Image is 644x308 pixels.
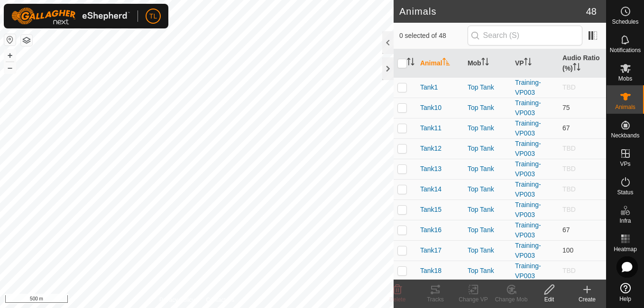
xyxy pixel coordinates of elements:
p-sorticon: Activate to sort [407,59,414,67]
a: Privacy Policy [159,296,195,304]
span: 75 [562,104,570,111]
th: VP [511,49,559,78]
th: Mob [464,49,511,78]
span: Animals [615,104,635,110]
a: Training-VP003 [515,181,541,198]
a: Training-VP003 [515,221,541,239]
span: TBD [562,267,576,274]
span: Help [619,296,631,302]
span: Tank13 [420,164,442,174]
span: VPs [620,161,630,167]
div: Top Tank [468,205,507,215]
span: 0 selected of 48 [399,31,468,41]
span: Tank11 [420,123,442,133]
a: Training-VP003 [515,201,541,218]
span: Mobs [618,76,632,82]
span: Schedules [612,19,638,25]
div: Top Tank [468,123,507,133]
span: Tank17 [420,245,442,255]
span: Delete [389,296,406,303]
span: 67 [562,124,570,132]
a: Training-VP003 [515,99,541,117]
a: Contact Us [206,296,234,304]
button: + [4,50,16,61]
div: Change VP [454,295,492,304]
span: Tank16 [420,225,442,235]
p-sorticon: Activate to sort [573,64,580,72]
a: Training-VP003 [515,242,541,259]
div: Top Tank [468,225,507,235]
span: TBD [562,165,576,172]
div: Edit [530,295,568,304]
p-sorticon: Activate to sort [481,59,489,67]
span: Tank10 [420,103,442,113]
h2: Animals [399,6,586,17]
span: Heatmap [614,246,637,252]
div: Create [568,295,606,304]
a: Training-VP003 [515,160,541,178]
span: TBD [562,145,576,152]
span: Notifications [610,47,641,53]
input: Search (S) [468,26,582,45]
a: Training-VP003 [515,262,541,280]
button: – [4,62,16,73]
span: 67 [562,226,570,234]
th: Animal [416,49,464,78]
span: TBD [562,83,576,91]
div: Top Tank [468,82,507,92]
button: Map Layers [21,35,32,46]
div: Top Tank [468,164,507,174]
span: Infra [619,218,631,224]
span: TL [149,11,157,21]
a: Training-VP003 [515,79,541,96]
th: Audio Ratio (%) [559,49,606,78]
p-sorticon: Activate to sort [442,59,450,67]
span: TBD [562,185,576,193]
p-sorticon: Activate to sort [524,59,532,67]
div: Top Tank [468,245,507,255]
span: Tank12 [420,144,442,154]
div: Top Tank [468,103,507,113]
span: 48 [586,4,597,18]
span: 100 [562,246,573,254]
span: Neckbands [611,133,639,138]
span: Tank1 [420,82,438,92]
div: Top Tank [468,266,507,276]
span: Tank18 [420,266,442,276]
span: TBD [562,206,576,213]
span: Tank14 [420,184,442,194]
button: Reset Map [4,34,16,45]
div: Top Tank [468,184,507,194]
a: Training-VP003 [515,119,541,137]
div: Tracks [416,295,454,304]
a: Training-VP003 [515,140,541,157]
img: Gallagher Logo [11,8,130,25]
span: Tank15 [420,205,442,215]
a: Help [607,279,644,306]
span: Status [617,190,633,195]
div: Change Mob [492,295,530,304]
div: Top Tank [468,144,507,154]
